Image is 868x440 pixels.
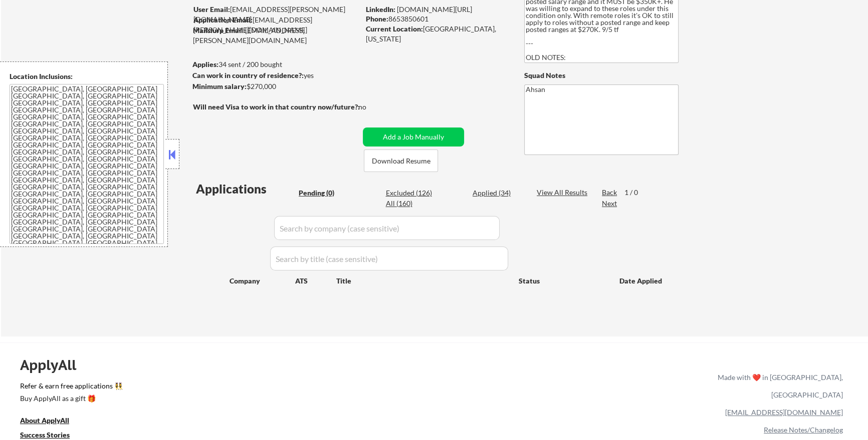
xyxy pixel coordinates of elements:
[366,14,508,24] div: 8653850601
[619,276,664,286] div: Date Applied
[20,430,70,439] u: Success Stories
[193,4,359,24] div: [EMAIL_ADDRESS][PERSON_NAME][DOMAIN_NAME]
[192,81,359,91] div: $270,000
[20,382,508,393] a: Refer & earn free applications 👯‍♀️
[193,102,360,111] strong: Will need Visa to work in that country now/future?:
[385,188,436,198] div: Excluded (126)
[363,127,464,146] button: Add a Job Manually
[366,5,395,13] strong: LinkedIn:
[602,187,618,197] div: Back
[366,24,508,43] div: [GEOGRAPHIC_DATA], [US_STATE]
[193,25,359,45] div: [EMAIL_ADDRESS][PERSON_NAME][DOMAIN_NAME]
[20,416,69,424] u: About ApplyAll
[364,149,438,172] button: Download Resume
[537,187,590,197] div: View All Results
[397,5,472,13] a: [DOMAIN_NAME][URL]
[20,395,120,402] div: Buy ApplyAll as a gift 🎁
[714,368,843,403] div: Made with ❤️ in [GEOGRAPHIC_DATA], [GEOGRAPHIC_DATA]
[624,187,647,197] div: 1 / 0
[274,216,500,240] input: Search by company (case sensitive)
[270,246,508,270] input: Search by title (case sensitive)
[20,415,83,427] a: About ApplyAll
[196,183,295,195] div: Applications
[366,14,388,23] strong: Phone:
[192,70,356,80] div: yes
[20,393,120,405] a: Buy ApplyAll as a gift 🎁
[192,71,304,79] strong: Can work in country of residence?:
[192,60,219,68] strong: Applies:
[366,24,423,33] strong: Current Location:
[10,71,164,81] div: Location Inclusions:
[20,356,88,373] div: ApplyAll
[725,408,843,416] a: [EMAIL_ADDRESS][DOMAIN_NAME]
[193,15,359,34] div: [EMAIL_ADDRESS][PERSON_NAME][DOMAIN_NAME]
[519,271,605,289] div: Status
[602,198,618,208] div: Next
[385,198,436,208] div: All (160)
[193,5,230,13] strong: User Email:
[230,276,295,286] div: Company
[764,425,843,434] a: Release Notes/Changelog
[295,276,336,286] div: ATS
[193,15,253,24] strong: Application Email:
[192,59,359,69] div: 34 sent / 200 bought
[473,188,523,198] div: Applied (34)
[299,188,349,198] div: Pending (0)
[524,70,679,80] div: Squad Notes
[336,276,509,286] div: Title
[193,26,245,34] strong: Mailslurp Email:
[358,102,387,112] div: no
[192,82,247,90] strong: Minimum salary:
